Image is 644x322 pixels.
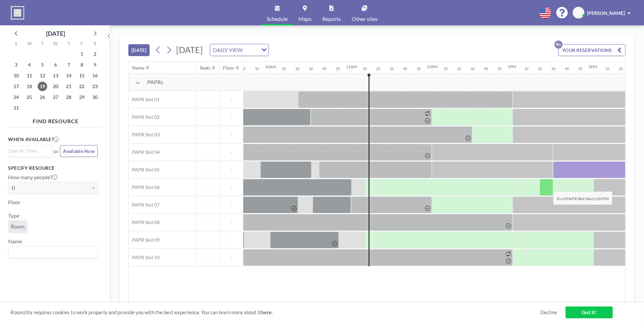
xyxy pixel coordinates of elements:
[11,71,21,80] span: Sunday, August 10, 2025
[554,41,562,49] p: 9+
[46,29,65,38] div: [DATE]
[63,148,95,154] span: Available Now
[75,40,88,49] div: F
[538,66,542,71] div: 20
[129,97,160,103] span: PAPR Slot 01
[8,246,97,258] div: Search for option
[11,82,21,91] span: Sunday, August 17, 2025
[196,237,219,243] span: -
[77,49,87,59] span: Friday, August 1, 2025
[25,82,34,91] span: Monday, August 18, 2025
[210,44,268,56] div: Search for option
[64,82,73,91] span: Thursday, August 21, 2025
[267,16,288,22] span: Schedule
[295,66,299,71] div: 20
[508,64,516,69] div: 1PM
[11,6,24,20] img: organization-logo
[196,219,219,225] span: -
[25,60,34,70] span: Monday, August 4, 2025
[524,66,528,71] div: 10
[376,66,380,71] div: 20
[540,309,557,316] a: Decline
[128,44,150,56] button: [DATE]
[8,146,52,156] div: Search for option
[90,82,100,91] span: Saturday, August 23, 2025
[129,202,160,208] span: PAPR Slot 07
[220,132,243,138] span: -
[588,64,597,69] div: 2PM
[64,92,73,102] span: Thursday, August 28, 2025
[38,71,47,80] span: Tuesday, August 12, 2025
[51,60,60,70] span: Wednesday, August 6, 2025
[51,82,60,91] span: Wednesday, August 20, 2025
[54,148,59,155] span: or
[363,66,367,71] div: 10
[565,66,569,71] div: 40
[64,71,73,80] span: Thursday, August 14, 2025
[38,82,47,91] span: Tuesday, August 19, 2025
[8,165,98,171] h3: Specify resource
[132,65,144,71] div: Name
[10,309,540,316] span: Roomzilla requires cookies to work properly and provide you with the best experience. You can lea...
[90,60,100,70] span: Saturday, August 9, 2025
[10,40,23,49] div: S
[129,132,160,138] span: PAPR Slot 03
[427,64,438,69] div: 12PM
[196,114,219,120] span: -
[77,60,87,70] span: Friday, August 8, 2025
[220,237,243,243] span: -
[346,64,357,69] div: 11AM
[587,10,625,16] span: [PERSON_NAME]
[223,65,234,71] div: Floor
[212,46,244,54] span: DAILY VIEW
[25,71,34,80] span: Monday, August 11, 2025
[129,254,160,261] span: PAPR Slot 10
[25,92,34,102] span: Monday, August 25, 2025
[147,79,163,85] span: PAPRs
[196,97,219,103] span: -
[8,115,103,125] h4: FIND RESOURCE
[129,219,160,225] span: PAPR Slot 08
[11,92,21,102] span: Sunday, August 24, 2025
[619,66,623,71] div: 20
[245,46,257,54] input: Search for option
[51,92,60,102] span: Wednesday, August 27, 2025
[220,167,243,173] span: -
[8,199,21,206] label: Floor
[176,45,203,55] span: [DATE]
[38,60,47,70] span: Tuesday, August 5, 2025
[77,82,87,91] span: Friday, August 22, 2025
[8,174,57,181] label: How many people?
[265,64,276,69] div: 10AM
[196,202,219,208] span: -
[497,66,502,71] div: 50
[457,66,461,71] div: 20
[605,66,609,71] div: 10
[200,65,211,71] div: Seats
[336,66,340,71] div: 50
[49,40,62,49] div: W
[129,237,160,243] span: PAPR Slot 09
[241,66,246,71] div: 40
[551,66,555,71] div: 30
[220,114,243,120] span: -
[90,182,98,193] button: +
[444,66,448,71] div: 10
[558,44,625,56] button: YOUR RESERVATIONS9+
[417,66,421,71] div: 50
[38,92,47,102] span: Tuesday, August 26, 2025
[220,97,243,103] span: -
[9,248,94,257] input: Search for option
[403,66,407,71] div: 40
[77,92,87,102] span: Friday, August 29, 2025
[11,103,21,113] span: Sunday, August 31, 2025
[90,49,100,59] span: Saturday, August 2, 2025
[8,238,22,245] label: Name
[90,71,100,80] span: Saturday, August 16, 2025
[129,149,160,155] span: PAPR Slot 04
[64,60,73,70] span: Thursday, August 7, 2025
[196,254,219,261] span: -
[11,223,25,230] span: Room
[196,149,219,155] span: -
[298,16,312,22] span: Maps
